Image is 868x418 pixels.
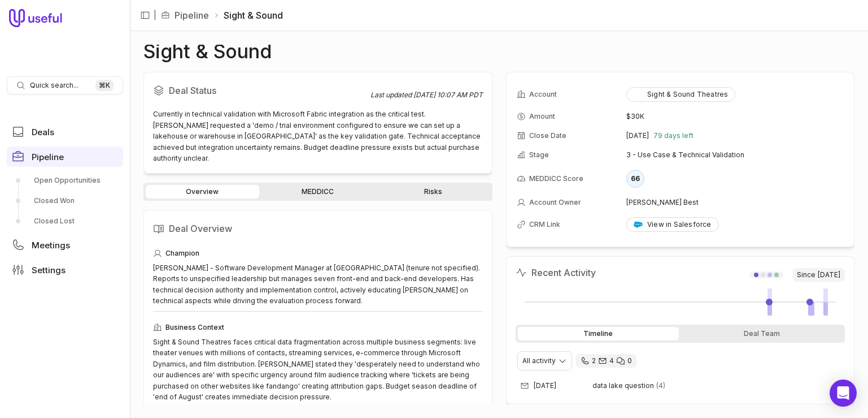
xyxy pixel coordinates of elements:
[626,107,844,126] td: $30K
[370,91,483,100] div: Last updated
[153,247,483,260] div: Champion
[529,150,549,160] span: Stage
[7,260,123,280] a: Settings
[413,91,483,99] time: [DATE] 10:07 AM PDT
[153,81,370,100] h2: Deal Status
[529,198,581,207] span: Account Owner
[818,270,840,279] time: [DATE]
[143,45,272,58] h1: Sight & Sound
[7,171,123,230] div: Pipeline submenu
[626,217,719,232] a: View in Salesforce
[681,327,843,341] div: Deal Team
[653,131,693,140] span: 79 days left
[32,153,64,161] span: Pipeline
[626,87,735,102] button: Sight & Sound Theatres
[626,131,649,140] time: [DATE]
[7,235,123,255] a: Meetings
[529,131,566,140] span: Close Date
[261,185,375,199] a: MEDDICC
[153,109,483,164] div: Currently in technical validation with Microsoft Fabric integration as the critical test. [PERSON...
[529,112,555,121] span: Amount
[7,171,123,189] a: Open Opportunities
[634,220,712,229] div: View in Salesforce
[529,174,583,183] span: MEDDICC Score
[529,220,560,229] span: CRM Link
[32,266,66,274] span: Settings
[137,7,154,24] button: Collapse sidebar
[153,219,483,238] h2: Deal Overview
[626,170,644,188] div: 66
[32,128,54,136] span: Deals
[518,327,679,341] div: Timeline
[175,8,209,22] a: Pipeline
[153,321,483,334] div: Business Context
[154,8,156,22] span: |
[7,192,123,210] a: Closed Won
[95,80,114,91] kbd: ⌘ K
[592,381,654,390] span: data lake question
[626,193,844,212] td: [PERSON_NAME] Best
[576,354,636,368] div: 2 calls and 4 email threads
[7,146,123,167] a: Pipeline
[7,122,123,142] a: Deals
[153,262,483,307] div: [PERSON_NAME] - Software Development Manager at [GEOGRAPHIC_DATA] (tenure not specified). Reports...
[830,380,857,407] div: Open Intercom Messenger
[153,337,483,403] div: Sight & Sound Theatres faces critical data fragmentation across multiple business segments: live ...
[656,381,665,390] span: 4 emails in thread
[146,185,259,199] a: Overview
[626,146,844,164] td: 3 - Use Case & Technical Validation
[7,212,123,230] a: Closed Lost
[516,266,596,279] h2: Recent Activity
[634,90,728,99] div: Sight & Sound Theatres
[529,90,557,99] span: Account
[30,81,78,90] span: Quick search...
[32,241,70,249] span: Meetings
[377,185,490,199] a: Risks
[534,381,556,390] time: [DATE]
[792,268,845,282] span: Since
[213,8,283,22] li: Sight & Sound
